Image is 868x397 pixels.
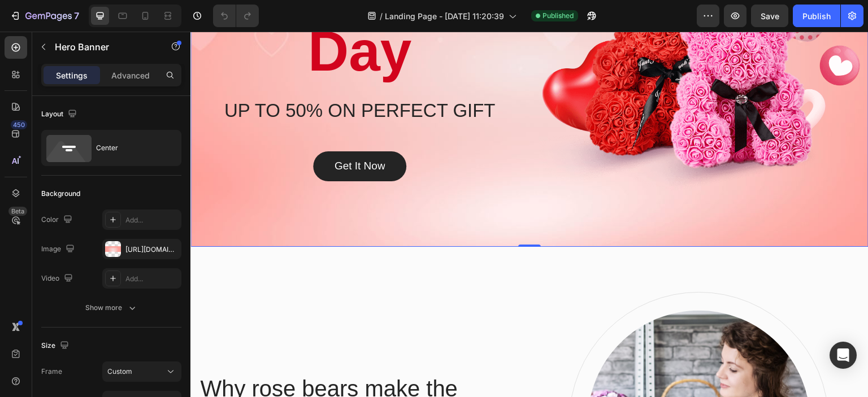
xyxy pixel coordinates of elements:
button: Show more [41,298,181,318]
button: Publish [793,5,840,27]
span: Save [761,11,779,21]
div: Background [41,189,80,199]
p: Settings [56,69,88,81]
button: Custom [102,361,181,382]
div: Publish [802,10,831,22]
span: Custom [107,367,132,377]
div: Open Intercom Messenger [830,342,857,369]
p: 7 [74,9,79,23]
div: Video [41,271,75,286]
div: Image [41,242,77,257]
div: Color [41,212,75,228]
span: Published [542,11,574,21]
div: Beta [8,207,27,216]
div: Layout [41,107,79,122]
iframe: Design area [190,32,868,397]
p: Advanced [111,69,150,81]
div: Size [41,338,71,354]
label: Frame [41,367,62,377]
p: Hero Banner [55,40,151,54]
div: Undo/Redo [213,5,259,27]
div: Center [96,135,165,161]
button: Save [751,5,788,27]
button: 7 [5,5,84,27]
div: Show more [85,302,138,313]
div: Add... [125,274,179,284]
span: Landing Page - [DATE] 11:20:39 [385,10,504,22]
div: Add... [125,215,179,225]
div: 450 [11,120,27,129]
div: [URL][DOMAIN_NAME] [125,245,179,255]
span: / [380,10,383,22]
